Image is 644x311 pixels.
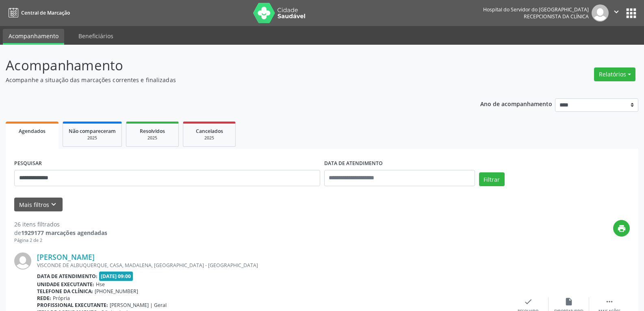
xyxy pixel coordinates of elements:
div: Página 2 de 2 [14,237,107,244]
div: de [14,228,107,237]
div: 2025 [189,135,230,141]
a: Acompanhamento [3,29,64,45]
i:  [605,297,614,306]
label: PESQUISAR [14,157,42,170]
p: Ano de acompanhamento [480,98,552,109]
button: Relatórios [594,67,635,81]
label: DATA DE ATENDIMENTO [324,157,383,170]
button: print [613,220,630,237]
span: Hse [96,281,105,288]
div: 26 itens filtrados [14,220,107,228]
b: Unidade executante: [37,281,94,288]
span: Não compareceram [69,128,116,135]
span: Resolvidos [140,128,165,135]
div: 2025 [132,135,173,141]
span: Cancelados [196,128,223,135]
span: Própria [53,295,70,302]
b: Profissional executante: [37,302,108,309]
span: [PERSON_NAME] | Geral [110,302,167,309]
span: Recepcionista da clínica [524,13,589,20]
strong: 1929177 marcações agendadas [21,229,107,237]
div: VISCONDE DE ALBUQUERQUE, CASA, MADALENA, [GEOGRAPHIC_DATA] - [GEOGRAPHIC_DATA] [37,262,508,269]
div: 2025 [69,135,116,141]
i: check [524,297,533,306]
img: img [592,4,609,22]
a: Central de Marcação [6,6,70,20]
p: Acompanhamento [6,55,449,76]
span: [PHONE_NUMBER] [95,288,138,295]
span: Agendados [19,128,46,135]
b: Data de atendimento: [37,273,98,280]
a: [PERSON_NAME] [37,252,95,261]
i:  [612,7,621,16]
b: Rede: [37,295,51,302]
span: Central de Marcação [21,9,70,16]
i: keyboard_arrow_down [49,200,58,209]
b: Telefone da clínica: [37,288,93,295]
i: print [617,224,626,233]
button: Mais filtroskeyboard_arrow_down [14,198,63,212]
button:  [609,4,624,22]
button: Filtrar [479,172,505,186]
img: img [14,252,31,270]
p: Acompanhe a situação das marcações correntes e finalizadas [6,76,449,84]
button: apps [624,6,638,20]
div: Hospital do Servidor do [GEOGRAPHIC_DATA] [483,6,589,13]
span: [DATE] 09:00 [99,272,133,281]
i: insert_drive_file [564,297,573,306]
a: Beneficiários [73,29,119,43]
